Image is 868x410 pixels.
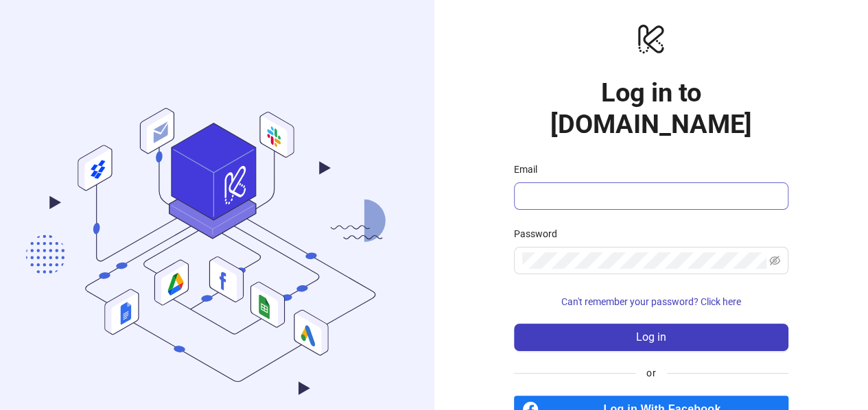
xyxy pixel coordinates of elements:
[514,162,546,177] label: Email
[514,324,788,351] button: Log in
[514,77,788,140] h1: Log in to [DOMAIN_NAME]
[635,365,666,381] span: or
[522,252,767,269] input: Password
[522,188,777,204] input: Email
[561,296,741,307] span: Can't remember your password? Click here
[769,255,780,266] span: eye-invisible
[514,296,788,307] a: Can't remember your password? Click here
[514,226,566,241] label: Password
[514,291,788,313] button: Can't remember your password? Click here
[636,331,666,343] span: Log in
